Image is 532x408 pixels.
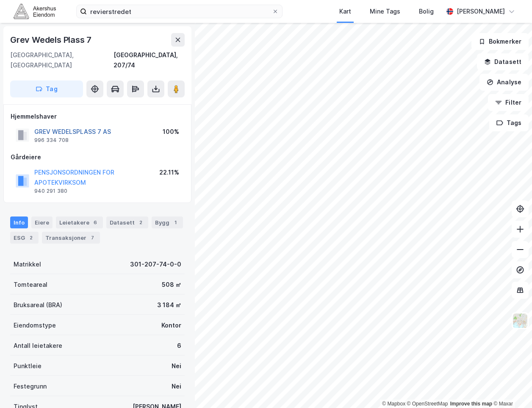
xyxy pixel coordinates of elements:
[14,381,47,391] div: Festegrunn
[477,53,529,70] button: Datasett
[339,6,351,17] div: Kart
[419,6,434,17] div: Bolig
[14,280,47,290] div: Tomteareal
[512,313,528,329] img: Z
[14,341,62,351] div: Antall leietakere
[106,216,148,228] div: Datasett
[177,341,181,351] div: 6
[88,233,97,242] div: 7
[11,152,184,162] div: Gårdeiere
[130,259,181,269] div: 301-207-74-0-0
[14,320,56,330] div: Eiendomstype
[489,114,529,131] button: Tags
[162,280,181,290] div: 508 ㎡
[14,4,56,19] img: akershus-eiendom-logo.9091f326c980b4bce74ccdd9f866810c.svg
[370,6,400,17] div: Mine Tags
[172,381,181,391] div: Nei
[56,216,103,228] div: Leietakere
[31,216,53,228] div: Eiere
[10,33,93,47] div: Grev Wedels Plass 7
[10,80,83,97] button: Tag
[10,216,28,228] div: Info
[87,5,272,18] input: Søk på adresse, matrikkel, gårdeiere, leietakere eller personer
[10,50,114,70] div: [GEOGRAPHIC_DATA], [GEOGRAPHIC_DATA]
[159,167,179,178] div: 22.11%
[471,33,529,50] button: Bokmerker
[27,233,35,242] div: 2
[34,137,69,144] div: 996 334 708
[14,300,62,310] div: Bruksareal (BRA)
[14,259,41,269] div: Matrikkel
[91,218,100,227] div: 6
[11,111,184,122] div: Hjemmelshaver
[42,232,100,244] div: Transaksjoner
[152,216,183,228] div: Bygg
[490,367,532,408] iframe: Chat Widget
[161,320,181,330] div: Kontor
[172,361,181,371] div: Nei
[382,401,405,407] a: Mapbox
[10,232,39,244] div: ESG
[14,361,42,371] div: Punktleie
[488,94,529,111] button: Filter
[163,127,179,137] div: 100%
[457,6,505,17] div: [PERSON_NAME]
[114,50,185,70] div: [GEOGRAPHIC_DATA], 207/74
[479,74,529,91] button: Analyse
[490,367,532,408] div: Kontrollprogram for chat
[157,300,181,310] div: 3 184 ㎡
[450,401,492,407] a: Improve this map
[171,218,180,227] div: 1
[34,188,67,194] div: 940 291 380
[407,401,448,407] a: OpenStreetMap
[136,218,145,227] div: 2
